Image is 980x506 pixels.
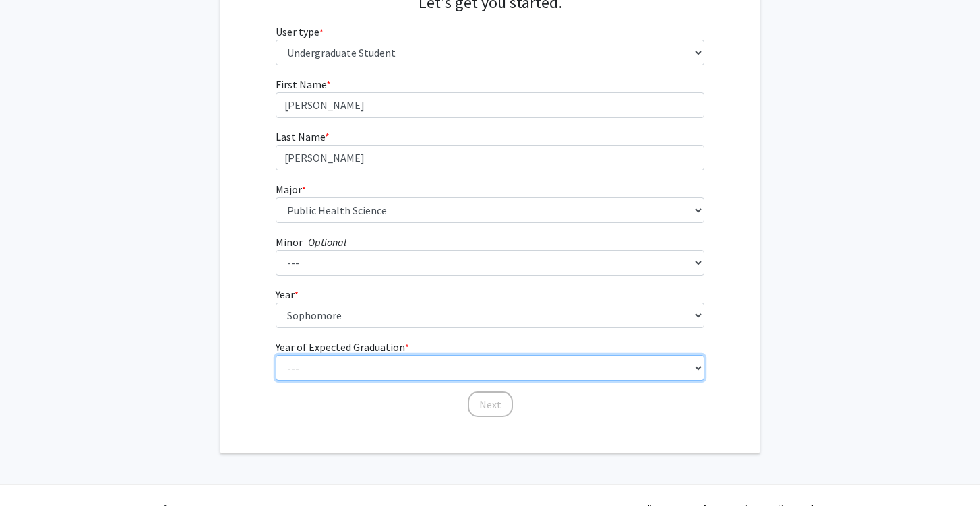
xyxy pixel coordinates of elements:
label: User type [276,24,324,40]
label: Minor [276,234,346,250]
label: Major [276,181,306,197]
i: - Optional [303,235,346,249]
label: Year [276,286,299,303]
label: Year of Expected Graduation [276,339,409,355]
span: First Name [276,77,326,91]
iframe: Chat [10,445,57,496]
button: Next [468,391,513,417]
span: Last Name [276,130,325,144]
